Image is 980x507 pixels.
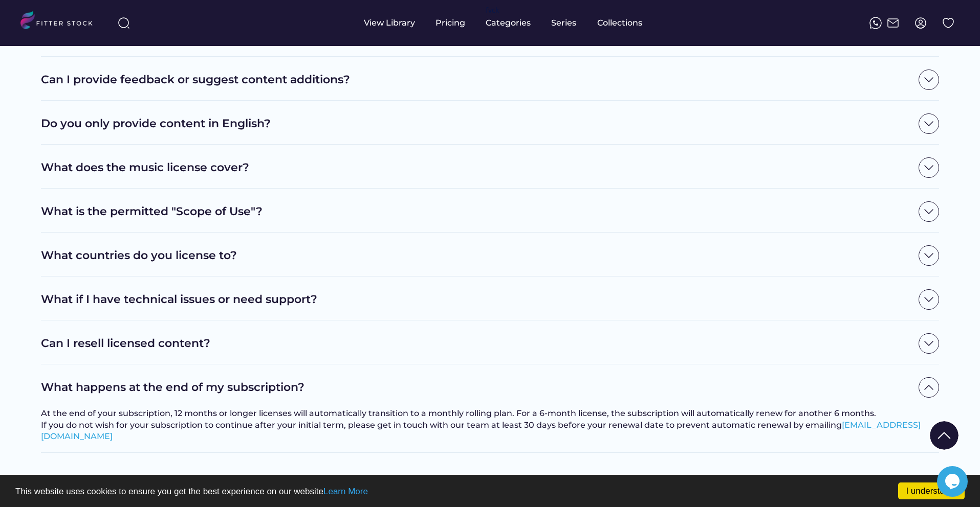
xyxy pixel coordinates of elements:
[486,5,499,15] div: fvck
[486,17,531,29] div: Categories
[919,70,939,90] img: Group%201000002322%20%281%29.svg
[919,201,939,222] img: Group%201000002322%20%281%29.svg
[597,17,642,29] div: Collections
[887,17,899,29] img: Frame%2051.svg
[15,487,965,496] p: This website uses cookies to ensure you get the best experience on our website
[118,17,130,29] img: search-normal%203.svg
[930,421,959,450] img: Group%201000002322%20%281%29.svg
[41,116,913,132] h2: Do you only provide content in English?
[919,377,939,398] img: Group%201000002322%20%281%29.svg
[20,11,101,32] img: LOGO.svg
[41,380,913,396] h2: What happens at the end of my subscription?
[937,466,970,497] iframe: chat widget
[364,17,415,29] div: View Library
[41,248,913,264] h2: What countries do you license to?
[869,17,882,29] img: meteor-icons_whatsapp%20%281%29.svg
[323,487,368,496] a: Learn More
[942,17,954,29] img: Group%201000002324%20%282%29.svg
[41,160,913,176] h2: What does the music license cover?
[41,72,913,88] h2: Can I provide feedback or suggest content additions?
[41,408,939,442] div: At the end of your subscription, 12 months or longer licenses will automatically transition to a ...
[898,482,965,499] a: I understand!
[914,17,927,29] img: profile-circle.svg
[919,245,939,266] img: Group%201000002322%20%281%29.svg
[41,336,913,352] h2: Can I resell licensed content?
[919,333,939,354] img: Group%201000002322%20%281%29.svg
[919,157,939,178] img: Group%201000002322%20%281%29.svg
[551,17,577,29] div: Series
[919,289,939,310] img: Group%201000002322%20%281%29.svg
[41,292,913,308] h2: What if I have technical issues or need support?
[435,17,465,29] div: Pricing
[41,420,921,441] a: [EMAIL_ADDRESS][DOMAIN_NAME]
[41,204,913,220] h2: What is the permitted "Scope of Use"?
[919,113,939,134] img: Group%201000002322%20%281%29.svg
